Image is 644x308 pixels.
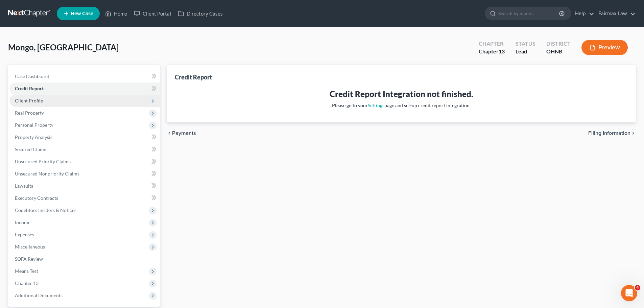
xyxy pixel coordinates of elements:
[71,11,93,16] span: New Case
[368,102,384,108] a: Settings
[180,89,622,99] h3: Credit Report Integration not finished.
[516,48,535,55] div: Lead
[516,40,535,48] div: Status
[167,131,196,136] button: chevron_left Payments
[15,159,71,164] span: Unsecured Priority Claims
[15,86,44,91] span: Credit Report
[499,48,505,54] span: 13
[572,7,594,20] a: Help
[15,98,43,103] span: Client Profile
[15,73,49,79] span: Case Dashboard
[546,40,571,48] div: District
[588,131,636,136] button: Filing Information chevron_right
[9,143,160,156] a: Secured Claims
[172,131,196,136] span: Payments
[15,207,76,213] span: Codebtors Insiders & Notices
[15,232,34,237] span: Expenses
[15,219,30,225] span: Income
[9,156,160,168] a: Unsecured Priority Claims
[15,146,47,152] span: Secured Claims
[15,280,39,286] span: Chapter 13
[9,253,160,265] a: SOFA Review
[15,134,52,140] span: Property Analysis
[15,244,45,250] span: Miscellaneous
[15,171,79,176] span: Unsecured Nonpriority Claims
[9,192,160,204] a: Executory Contracts
[588,131,630,136] span: Filing Information
[479,48,505,55] div: Chapter
[9,82,160,95] a: Credit Report
[15,110,44,116] span: Real Property
[15,183,33,189] span: Lawsuits
[581,40,628,55] button: Preview
[15,268,38,274] span: Means Test
[15,122,53,128] span: Personal Property
[175,73,212,81] div: Credit Report
[546,48,571,55] div: OHNB
[635,285,640,290] span: 4
[15,195,58,201] span: Executory Contracts
[102,7,130,20] a: Home
[595,7,636,20] a: Fairmax Law
[9,70,160,82] a: Case Dashboard
[479,40,505,48] div: Chapter
[9,180,160,192] a: Lawsuits
[630,131,636,136] i: chevron_right
[621,285,637,301] iframe: Intercom live chat
[167,131,172,136] i: chevron_left
[174,7,226,20] a: Directory Cases
[9,131,160,143] a: Property Analysis
[15,256,43,262] span: SOFA Review
[180,102,622,109] p: Please go to your page and set-up credit report integration.
[9,168,160,180] a: Unsecured Nonpriority Claims
[15,292,63,298] span: Additional Documents
[8,42,119,52] span: Mongo, [GEOGRAPHIC_DATA]
[498,7,560,20] input: Search by name...
[130,7,174,20] a: Client Portal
